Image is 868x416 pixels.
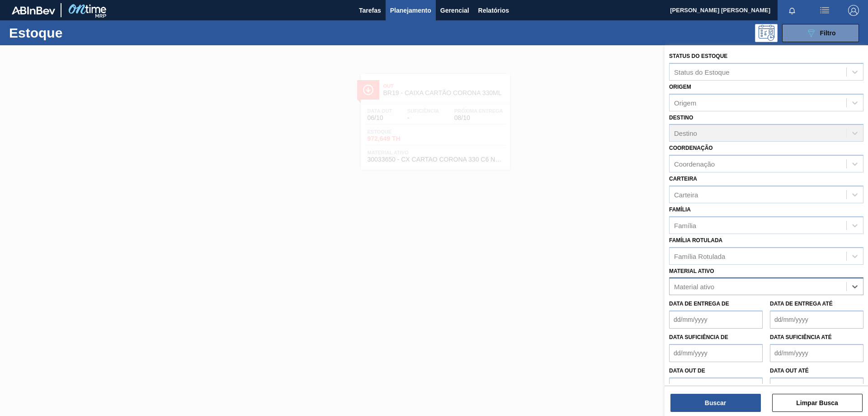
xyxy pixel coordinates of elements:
[674,160,715,168] div: Coordenação
[848,5,859,16] img: Logout
[669,145,713,151] label: Coordenação
[359,5,381,16] span: Tarefas
[674,99,696,106] div: Origem
[12,6,55,14] img: TNhmsLtSVTkK8tSr43FrP2fwEKptu5GPRR3wAAAABJRU5ErkJggg==
[669,237,722,244] label: Família Rotulada
[390,5,431,16] span: Planejamento
[819,5,830,16] img: userActions
[770,301,833,307] label: Data de Entrega até
[820,29,836,37] span: Filtro
[669,378,763,396] input: dd/mm/yyyy
[669,301,729,307] label: Data de Entrega de
[669,84,691,90] label: Origem
[669,311,763,329] input: dd/mm/yyyy
[770,378,863,396] input: dd/mm/yyyy
[9,28,144,38] h1: Estoque
[755,24,778,42] div: Pogramando: nenhum usuário selecionado
[669,53,727,59] label: Status do Estoque
[770,368,809,374] label: Data out até
[674,252,725,260] div: Família Rotulada
[674,68,730,76] div: Status do Estoque
[440,5,469,16] span: Gerencial
[669,268,714,274] label: Material ativo
[669,115,693,121] label: Destino
[782,24,859,42] button: Filtro
[669,176,697,182] label: Carteira
[778,4,807,17] button: Notificações
[674,221,696,229] div: Família
[674,283,714,291] div: Material ativo
[770,311,863,329] input: dd/mm/yyyy
[669,368,705,374] label: Data out de
[770,344,863,362] input: dd/mm/yyyy
[478,5,509,16] span: Relatórios
[674,191,698,198] div: Carteira
[669,206,691,213] label: Família
[669,344,763,362] input: dd/mm/yyyy
[669,334,728,340] label: Data suficiência de
[770,334,832,340] label: Data suficiência até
